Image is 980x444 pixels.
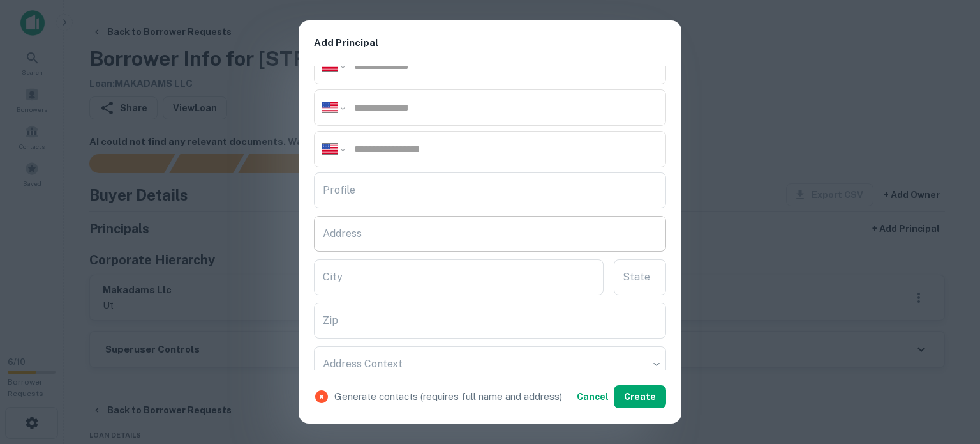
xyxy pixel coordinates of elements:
[916,342,980,403] iframe: Chat Widget
[299,20,681,66] h2: Add Principal
[614,385,666,408] button: Create
[572,385,614,408] button: Cancel
[334,389,562,404] p: Generate contacts (requires full name and address)
[314,346,666,382] div: ​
